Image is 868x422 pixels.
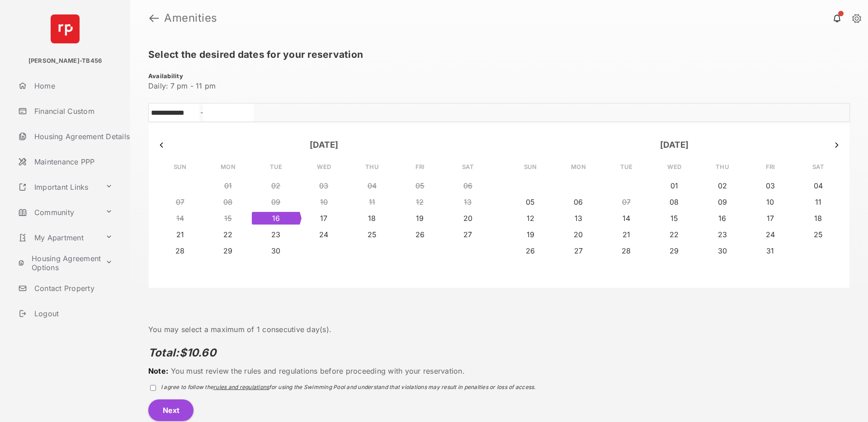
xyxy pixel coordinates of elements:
button: 0020 October 293rd 2025 [554,228,602,241]
a: Contact Property [14,277,130,299]
button: 0012 September 255th 2025 [396,196,444,208]
button: 0029 September 272nd 2025 [204,244,252,257]
button: 0025 September 268th 2025 [348,228,396,241]
h3: [DATE] [156,138,492,152]
button: 0030 September 273rd 2025 [252,244,300,257]
button: 0004 October 277th 2025 [794,179,842,192]
button: 0003 October 276th 2025 [746,179,794,192]
button: Previous month [156,140,167,150]
span: You must review the rules and regulations before proceeding with your reservation. [148,366,465,375]
span: Daily : [148,82,169,90]
button: 0002 September 245th 2025 [252,179,300,192]
button: 0007 October 280th 2025 [602,196,650,208]
button: 0022 October 295th 2025 [650,228,698,241]
span: Fri [746,163,794,170]
span: Mon [204,163,252,170]
button: 0010 October 283rd 2025 [746,196,794,208]
button: 0008 September 251st 2025 [204,196,252,208]
span: rules and regulations [213,384,269,390]
button: 0023 October 296th 2025 [698,228,746,241]
button: 0030 October 303rd 2025 [698,244,746,257]
a: Logout [14,303,130,324]
em: - [199,103,203,122]
h6: Availability [148,72,850,80]
button: 0006 October 279th 2025 [554,196,602,208]
span: Wed [651,163,698,170]
h3: Select the desired dates for your reservation [148,49,850,60]
span: Total: $10.60 [148,347,536,359]
button: 0026 September 269th 2025 [396,228,444,241]
button: 0027 October 300th 2025 [554,244,602,257]
button: 0001 October 274th 2025 [650,179,698,192]
button: 0022 September 265th 2025 [204,228,252,241]
button: 0015 September 258th 2025 [204,212,252,225]
button: 0006 September 249th 2025 [444,179,492,192]
button: 0013 October 286th 2025 [554,212,602,225]
span: Thu [348,163,396,170]
button: 0013 September 256th 2025 [444,196,492,208]
button: 0026 October 299th 2025 [506,244,554,257]
button: 0014 September 257th 2025 [156,212,204,225]
button: 0004 September 247th 2025 [348,179,396,192]
button: 0014 October 287th 2025 [602,212,650,225]
button: 0011 October 284th 2025 [794,196,842,208]
span: 7 pm - 11 pm [170,82,216,90]
a: Home [14,75,130,97]
a: Financial Custom [14,100,130,122]
button: 0015 October 288th 2025 [650,212,698,225]
div: Calendar day picker [149,123,849,273]
button: 0025 October 298th 2025 [794,228,842,241]
span: Mon [554,163,603,170]
span: Fri [396,163,444,170]
button: 0024 September 267th 2025 [300,228,348,241]
span: Wed [300,163,348,170]
button: 0027 September 270th 2025 [444,228,492,241]
button: 0024 October 297th 2025 [746,228,794,241]
span: Sat [444,163,492,170]
span: Thu [698,163,746,170]
button: 0001 September 244th 2025 [204,179,252,192]
strong: Note: [148,366,168,375]
button: 0011 September 254th 2025 [348,196,396,208]
button: 0007 September 250th 2025 [156,196,204,208]
button: 0028 October 301st 2025 [602,244,650,257]
span: Tue [603,163,651,170]
button: 0019 October 292nd 2025 [506,228,554,241]
button: 0029 October 302nd 2025 [650,244,698,257]
a: Community [14,202,102,223]
button: Next month [831,140,842,150]
button: 0002 October 275th 2025 [698,179,746,192]
button: 0016 September 259th 2025 [252,212,300,225]
button: 0012 October 285th 2025 [506,212,554,225]
span: Tue [252,163,300,170]
a: Housing Agreement Details [14,126,130,147]
a: Important Links [14,176,102,198]
a: Maintenance PPP [14,151,130,173]
label: I agree to follow the for using the Swimming Pool and understand that violations may result in pe... [161,384,536,391]
button: 0017 October 290th 2025 [746,212,794,225]
button: Next [148,399,193,421]
button: 0009 October 282nd 2025 [698,196,746,208]
button: 0020 September 263rd 2025 [444,212,492,225]
p: [PERSON_NAME]-TB456 [28,56,102,66]
a: My Apartment [14,227,102,249]
button: 0016 October 289th 2025 [698,212,746,225]
button: 0023 September 266th 2025 [252,228,300,241]
button: 0017 September 260th 2025 [300,212,348,225]
span: You may select a maximum of 1 consecutive day(s). [148,325,331,334]
button: 0019 September 262nd 2025 [396,212,444,225]
button: 0008 October 281st 2025 [650,196,698,208]
button: 0009 September 252nd 2025 [252,196,300,208]
h3: [DATE] [506,138,842,152]
button: 0005 September 248th 2025 [396,179,444,192]
button: 0005 October 278th 2025 [506,196,554,208]
button: 0010 September 253rd 2025 [300,196,348,208]
strong: Amenities [164,13,217,23]
button: 0018 October 291st 2025 [794,212,842,225]
button: 0031 October 304th 2025 [746,244,794,257]
img: svg+xml;base64,PHN2ZyB4bWxucz0iaHR0cDovL3d3dy53My5vcmcvMjAwMC9zdmciIHdpZHRoPSI2NCIgaGVpZ2h0PSI2NC... [51,14,80,43]
span: Sun [506,163,554,170]
span: Sat [794,163,842,170]
span: Sun [156,163,204,170]
a: Housing Agreement Options [14,252,102,274]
